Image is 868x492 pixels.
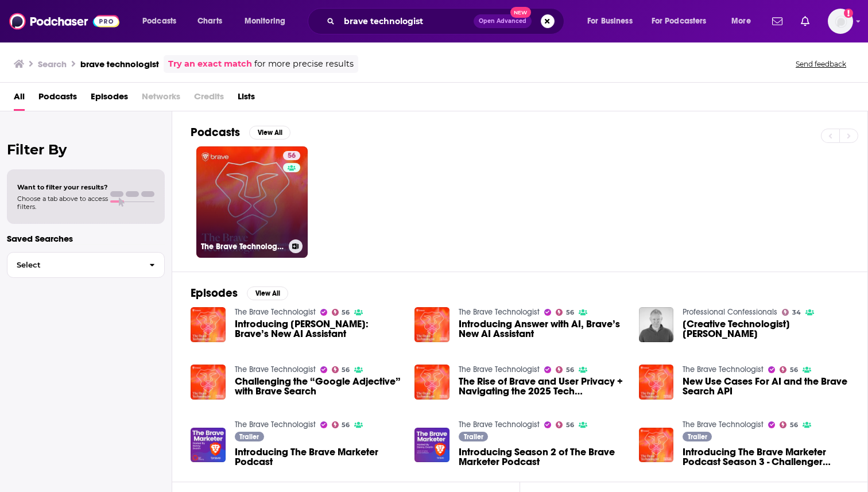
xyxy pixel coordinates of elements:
span: for more precise results [254,57,354,71]
button: open menu [579,12,647,30]
span: 56 [566,423,574,428]
a: 56 [332,421,350,428]
a: Challenging the “Google Adjective” with Brave Search [235,377,401,396]
span: Want to filter your results? [17,183,108,191]
span: Choose a tab above to access filters. [17,195,108,211]
button: open menu [134,12,191,30]
a: The Brave Technologist [683,365,764,374]
span: 56 [288,150,296,162]
a: 56The Brave Technologist [196,146,308,258]
span: Charts [197,13,222,29]
button: Select [7,252,165,278]
img: Introducing Leo: Brave’s New AI Assistant [191,307,226,342]
a: New Use Cases For AI and the Brave Search API [683,377,849,396]
a: Podcasts [38,87,77,111]
h3: Search [38,59,67,69]
div: Search podcasts, credits, & more... [319,8,575,34]
span: 56 [342,367,350,373]
img: [Creative Technologist] Bo Bell [639,307,674,342]
a: Charts [190,12,229,30]
a: 56 [283,151,300,160]
span: Monitoring [245,13,285,29]
a: Introducing Season 2 of The Brave Marketer Podcast [459,447,625,467]
img: Introducing Answer with AI, Brave’s New AI Assistant [414,307,449,342]
img: The Rise of Brave and User Privacy + Navigating the 2025 Tech Landscape [414,365,449,400]
a: The Brave Technologist [235,420,316,429]
span: For Podcasters [652,13,707,29]
button: open menu [237,12,300,30]
a: Introducing Season 2 of The Brave Marketer Podcast [414,428,449,463]
button: View All [247,286,288,300]
a: 56 [332,309,350,316]
a: Lists [238,87,255,111]
a: PodcastsView All [191,125,290,140]
h3: brave technologist [80,59,159,69]
a: 56 [556,366,574,373]
span: [Creative Technologist] [PERSON_NAME] [683,319,849,339]
a: 34 [782,309,801,316]
button: open menu [644,12,723,30]
img: New Use Cases For AI and the Brave Search API [639,365,674,400]
h2: Episodes [191,286,238,300]
a: Try an exact match [168,57,252,71]
a: 56 [332,366,350,373]
span: Open Advanced [479,18,526,24]
img: User Profile [828,9,853,34]
span: Trailer [239,433,259,440]
a: Challenging the “Google Adjective” with Brave Search [191,365,226,400]
span: Trailer [464,433,483,440]
span: Logged in as cmand-s [828,9,853,34]
span: Networks [142,87,180,111]
button: open menu [723,12,765,30]
span: New [510,7,531,18]
span: Credits [194,87,224,111]
a: The Rise of Brave and User Privacy + Navigating the 2025 Tech Landscape [459,377,625,396]
span: 56 [790,423,798,428]
a: Introducing Leo: Brave’s New AI Assistant [235,319,401,339]
a: Introducing The Brave Marketer Podcast [191,428,226,463]
a: Episodes [91,87,128,111]
a: All [14,87,25,111]
h2: Filter By [7,141,165,158]
a: Introducing The Brave Marketer Podcast Season 3 - Challenger Brands [683,447,849,467]
a: Introducing Answer with AI, Brave’s New AI Assistant [459,319,625,339]
span: Trailer [688,433,707,440]
svg: Add a profile image [844,9,853,18]
span: Introducing [PERSON_NAME]: Brave’s New AI Assistant [235,319,401,339]
span: For Business [587,13,633,29]
h2: Podcasts [191,125,240,140]
img: Podchaser - Follow, Share and Rate Podcasts [9,10,119,32]
a: Show notifications dropdown [768,11,787,31]
a: 56 [780,366,798,373]
a: 56 [556,421,574,428]
a: The Brave Technologist [683,420,764,429]
span: 56 [566,310,574,315]
a: 56 [556,309,574,316]
span: 56 [566,367,574,373]
button: Show profile menu [828,9,853,34]
a: The Brave Technologist [459,307,540,317]
a: Show notifications dropdown [796,11,814,31]
img: Introducing The Brave Marketer Podcast Season 3 - Challenger Brands [639,428,674,463]
a: [Creative Technologist] Bo Bell [683,319,849,339]
span: 56 [342,423,350,428]
a: Introducing The Brave Marketer Podcast [235,447,401,467]
span: Podcasts [142,13,176,29]
span: 34 [792,310,801,315]
a: The Brave Technologist [235,365,316,374]
span: 56 [790,367,798,373]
